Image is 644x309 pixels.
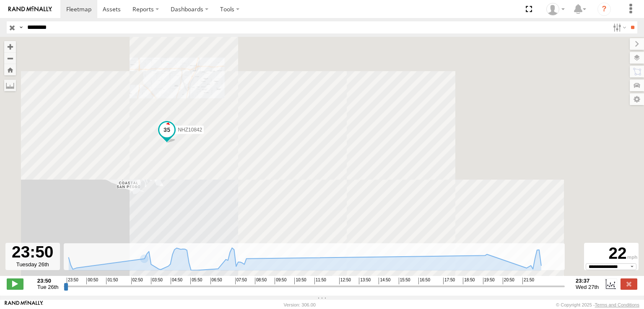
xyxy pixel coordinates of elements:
[294,278,306,284] span: 10:50
[151,278,163,284] span: 03:50
[5,301,43,309] a: Visit our Website
[339,278,351,284] span: 12:50
[576,278,599,284] strong: 23:37
[8,6,52,12] img: rand-logo.svg
[4,52,16,64] button: Zoom out
[37,278,59,284] strong: 23:50
[597,3,611,16] i: ?
[522,278,534,284] span: 21:50
[483,278,495,284] span: 19:50
[4,64,16,75] button: Zoom Home
[86,278,98,284] span: 00:50
[4,80,16,91] label: Measure
[576,284,599,290] span: Wed 27th Aug 2025
[399,278,410,284] span: 15:50
[255,278,267,284] span: 08:50
[463,278,475,284] span: 18:50
[630,93,644,105] label: Map Settings
[610,21,628,33] label: Search Filter Options
[284,302,316,307] div: Version: 306.00
[418,278,430,284] span: 16:50
[556,302,639,307] div: © Copyright 2025 -
[543,3,568,15] div: Zulema McIntosch
[106,278,118,284] span: 01:50
[18,21,24,33] label: Search Query
[359,278,371,284] span: 13:50
[314,278,326,284] span: 11:50
[178,127,202,133] span: NHZ10842
[190,278,202,284] span: 05:50
[503,278,514,284] span: 20:50
[210,278,222,284] span: 06:50
[275,278,286,284] span: 09:50
[595,302,639,307] a: Terms and Conditions
[67,278,78,284] span: 23:50
[37,284,59,290] span: Tue 26th Aug 2025
[7,278,23,289] label: Play/Stop
[443,278,455,284] span: 17:50
[585,244,637,263] div: 22
[235,278,247,284] span: 07:50
[4,41,16,52] button: Zoom in
[131,278,143,284] span: 02:50
[621,278,637,289] label: Close
[379,278,390,284] span: 14:50
[171,278,182,284] span: 04:50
